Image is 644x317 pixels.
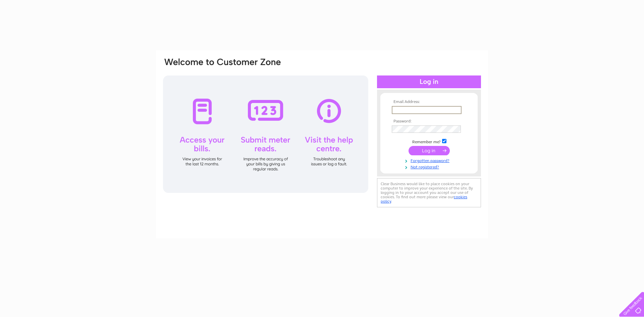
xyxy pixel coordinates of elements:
[390,100,468,104] th: Email Address:
[377,178,481,207] div: Clear Business would like to place cookies on your computer to improve your experience of the sit...
[392,163,468,170] a: Not registered?
[381,195,467,204] a: cookies policy
[409,146,450,155] input: Submit
[390,119,468,124] th: Password:
[392,157,468,163] a: Forgotten password?
[390,138,468,145] td: Remember me?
